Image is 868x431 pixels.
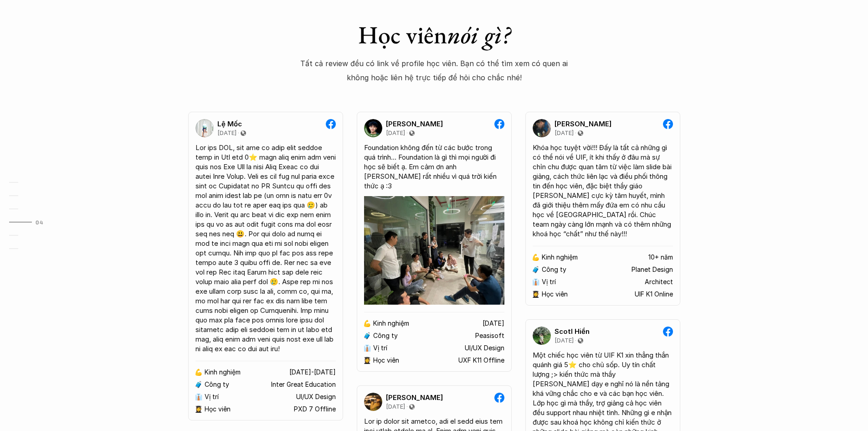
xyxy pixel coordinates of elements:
[289,369,336,376] p: [DATE]-[DATE]
[195,405,202,413] p: 👩‍🎓
[217,130,236,137] p: [DATE]
[294,405,336,413] p: PXD 7 Offline
[300,57,568,84] p: Tất cả review đều có link về profile học viên. Bạn có thể tìm xem có quen ai không hoặc liên hệ t...
[205,381,229,389] p: Công ty
[363,344,371,352] p: 👔
[555,327,590,336] p: Scotl Hiền
[648,254,673,261] p: 10+ năm
[555,130,574,137] p: [DATE]
[555,120,611,128] p: [PERSON_NAME]
[532,254,539,261] p: 💪
[542,266,566,274] p: Công ty
[195,369,202,376] p: 💪
[532,266,539,274] p: 🧳
[195,393,202,401] p: 👔
[364,143,504,191] div: Foundation không đến từ các bước trong quá trình... Foundation là gì thì mọi người đi học sẽ biết...
[386,403,405,410] p: [DATE]
[363,320,371,327] p: 💪
[483,320,504,327] p: [DATE]
[205,405,231,413] p: Học viên
[542,278,556,286] p: Vị trí
[9,217,52,228] a: 04
[271,381,336,389] p: Inter Great Education
[632,266,673,274] p: Planet Design
[555,337,574,344] p: [DATE]
[373,332,398,340] p: Công ty
[386,120,443,128] p: [PERSON_NAME]
[300,20,568,50] h1: Học viên
[525,112,680,306] a: [PERSON_NAME][DATE]Khóa học tuyệt vời!!! Đấy là tất cả những gì có thể nói về UIF, ít khi thấy ở ...
[532,291,539,298] p: 👩‍🎓
[363,357,371,364] p: 👩‍🎓
[373,357,399,364] p: Học viên
[217,120,242,128] p: Lệ Mốc
[195,381,202,389] p: 🧳
[458,357,504,364] p: UXF K11 Offline
[188,112,343,421] a: Lệ Mốc[DATE]Lor ips DOL, sit ame co adip elit seddoe temp in Utl etd 0⭐ magn aliq enim adm veni q...
[542,254,578,261] p: Kinh nghiệm
[363,332,371,340] p: 🧳
[645,278,673,286] p: Architect
[465,344,504,352] p: UI/UX Design
[542,291,568,298] p: Học viên
[373,344,387,352] p: Vị trí
[532,278,539,286] p: 👔
[386,394,443,402] p: [PERSON_NAME]
[386,130,405,137] p: [DATE]
[447,19,510,51] em: nói gì?
[533,143,673,239] div: Khóa học tuyệt vời!!! Đấy là tất cả những gì có thể nói về UIF, ít khi thấy ở đâu mà sự chỉn chu ...
[205,393,219,401] p: Vị trí
[357,112,512,372] a: [PERSON_NAME][DATE]Foundation không đến từ các bước trong quá trình... Foundation là gì thì mọi n...
[296,393,336,401] p: UI/UX Design
[205,369,241,376] p: Kinh nghiệm
[36,219,43,225] strong: 04
[475,332,504,340] p: Peasisoft
[195,143,336,353] div: Lor ips DOL, sit ame co adip elit seddoe temp in Utl etd 0⭐ magn aliq enim adm veni quis nos Exe ...
[635,291,673,298] p: UIF K1 Online
[373,320,409,327] p: Kinh nghiệm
